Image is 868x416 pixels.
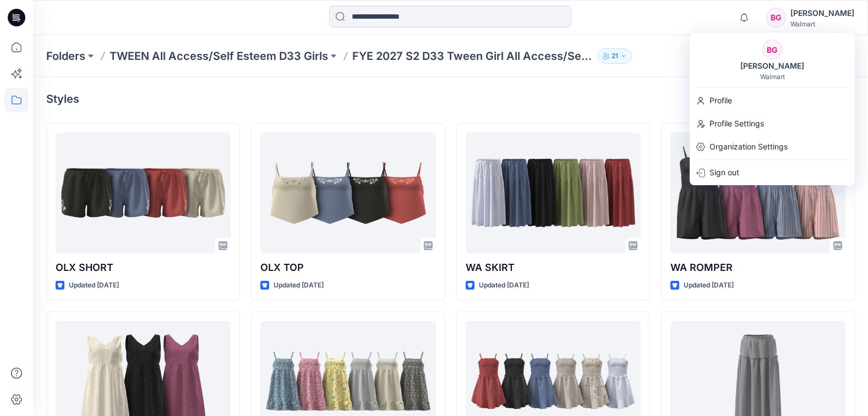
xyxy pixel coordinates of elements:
a: Organization Settings [690,136,855,157]
div: Walmart [760,73,785,81]
p: Updated [DATE] [479,280,529,291]
p: OLX TOP [260,260,435,275]
p: WA ROMPER [670,260,845,275]
p: FYE 2027 S2 D33 Tween Girl All Access/Self Esteem [352,48,593,64]
p: Updated [DATE] [274,280,324,291]
p: Sign out [709,162,739,183]
a: Folders [46,48,85,64]
p: Updated [DATE] [684,280,734,291]
div: BG [766,8,786,27]
a: OLX SHORT [56,132,231,253]
p: Profile Settings [709,113,764,134]
p: OLX SHORT [56,260,231,275]
a: WA SKIRT [466,132,641,253]
p: Profile [709,90,732,111]
div: [PERSON_NAME] [790,7,854,20]
h4: Styles [46,92,79,106]
p: 21 [612,50,618,62]
p: Organization Settings [709,136,788,157]
p: WA SKIRT [466,260,641,275]
a: Profile Settings [690,113,855,134]
a: Profile [690,90,855,111]
div: BG [762,40,782,59]
button: 21 [598,48,632,64]
a: TWEEN All Access/Self Esteem D33 Girls [110,48,328,64]
a: WA ROMPER [670,132,845,253]
a: OLX TOP [260,132,435,253]
div: [PERSON_NAME] [734,59,811,73]
p: Updated [DATE] [69,280,119,291]
div: Walmart [790,20,854,28]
